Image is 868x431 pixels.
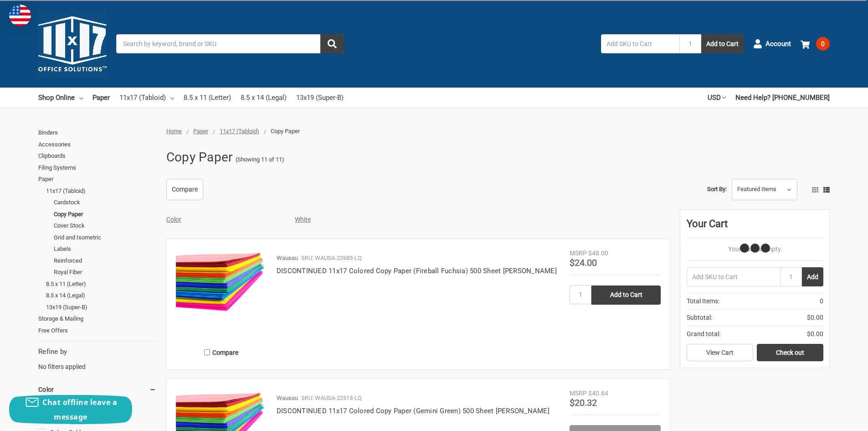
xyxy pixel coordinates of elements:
a: 8.5 x 14 (Legal) [46,290,156,301]
span: $40.64 [588,389,608,397]
a: Storage & Mailing [38,313,156,325]
input: Add SKU to Cart [687,267,780,286]
button: Add [802,267,823,286]
a: 8.5 x 11 (Letter) [46,278,156,290]
a: Royal Fiber [54,266,156,278]
span: $20.32 [570,397,597,408]
span: 0 [816,37,830,51]
p: Your Cart Is Empty. [687,244,823,254]
p: SKU: WAUSA-22683-LQ [301,254,362,263]
h5: Color [38,384,156,395]
a: Compare [166,179,203,201]
span: (Showing 11 of 11) [236,155,284,164]
a: View Cart [687,344,753,361]
span: $0.00 [807,329,823,339]
a: Copy Paper [54,208,156,220]
div: MSRP [570,389,587,398]
a: Labels [54,243,156,255]
a: 0 [801,32,830,56]
p: SKU: WAUSA-22513-LQ [301,394,362,403]
span: Copy Paper [271,128,300,135]
a: Account [753,32,791,56]
button: Chat offline leave a message [9,395,132,424]
a: Cardstock [54,197,156,208]
span: $24.00 [570,257,597,268]
a: Paper [193,128,208,135]
a: DISCONTINUED 11x17 Colored Copy Paper (Gemini Green) 500 Sheet [PERSON_NAME] [277,407,550,415]
a: Binders [38,127,156,139]
span: 0 [820,296,823,306]
a: 11x17 (Tabloid) [119,88,174,108]
a: Accessories [38,139,156,151]
a: Grid and Isometric [54,232,156,244]
div: MSRP [570,249,587,258]
span: $48.00 [588,249,608,257]
label: Sort By: [707,182,727,196]
a: 11x17 (Tabloid) [220,128,259,135]
span: Chat offline leave a message [42,397,117,422]
a: Paper [38,173,156,185]
a: Color [166,216,181,223]
span: Total Items: [687,296,719,306]
span: Grand total: [687,329,720,339]
a: 13x19 (Super-B) [296,88,344,108]
input: Add to Cart [591,286,661,305]
span: Account [765,39,791,49]
a: 8.5 x 14 (Legal) [241,88,287,108]
h5: Refine by [38,347,156,357]
div: No filters applied [38,347,156,371]
a: 13x19 (Super-B) [46,301,156,313]
span: Subtotal: [687,313,712,322]
div: Your Cart [687,216,823,238]
a: Home [166,128,182,135]
input: Search by keyword, brand or SKU [116,34,344,53]
a: Paper [92,88,110,108]
a: Clipboards [38,150,156,162]
button: Add to Cart [701,34,744,53]
img: 11x17 Colored Copy Paper (Fireball Fuchsia) 500 Sheet Ream [176,249,267,314]
p: Wausau [277,254,298,263]
span: $0.00 [807,313,823,322]
a: 8.5 x 11 (Letter) [184,88,231,108]
a: 11x17 (Tabloid) [46,185,156,197]
a: Need Help? [PHONE_NUMBER] [735,88,830,108]
h1: Copy Paper [166,145,233,169]
a: DISCONTINUED 11x17 Colored Copy Paper (Fireball Fuchsia) 500 Sheet [PERSON_NAME] [277,267,557,275]
a: 11x17 Colored Copy Paper (Fireball Fuchsia) 500 Sheet Ream [176,249,267,340]
a: Reinforced [54,255,156,267]
input: Compare [204,349,210,355]
a: Cover Stock [54,220,156,232]
label: Compare [176,345,267,360]
img: duty and tax information for United States [9,5,31,26]
a: Shop Online [38,88,83,108]
input: Add SKU to Cart [601,34,679,53]
a: Check out [757,344,823,361]
img: 11x17.com [38,10,107,78]
a: USD [708,88,726,108]
a: Filing Systems [38,162,156,174]
a: White [295,216,311,223]
p: Wausau [277,394,298,403]
a: Free Offers [38,325,156,337]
